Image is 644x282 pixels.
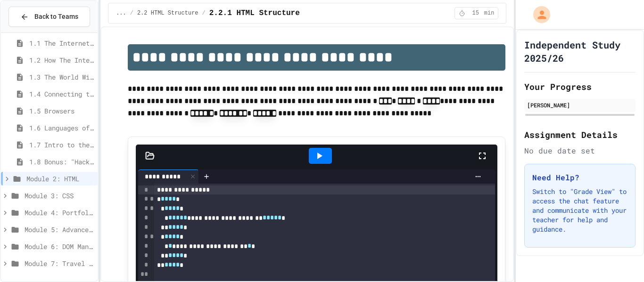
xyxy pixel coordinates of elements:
[25,242,94,251] span: Module 6: DOM Manipulation
[209,8,300,19] span: 2.2.1 HTML Structure
[29,55,94,65] span: 1.2 How The Internet Works
[484,9,495,17] span: min
[29,38,94,48] span: 1.1 The Internet and its Impact on Society
[524,80,636,93] h2: Your Progress
[29,157,94,167] span: 1.8 Bonus: "Hacking" The Web
[26,174,94,184] span: Module 2: HTML
[524,145,636,156] div: No due date set
[25,191,94,201] span: Module 3: CSS
[25,258,94,268] span: Module 7: Travel Guide
[524,128,636,141] h2: Assignment Details
[130,9,133,17] span: /
[116,9,126,17] span: ...
[523,4,553,25] div: My Account
[532,172,627,183] h3: Need Help?
[29,140,94,150] span: 1.7 Intro to the Web Review
[527,101,633,109] div: [PERSON_NAME]
[25,225,94,234] span: Module 5: Advanced HTML/CSS
[29,89,94,99] span: 1.4 Connecting to a Website
[29,106,94,116] span: 1.5 Browsers
[8,7,90,27] button: Back to Teams
[29,72,94,82] span: 1.3 The World Wide Web
[29,123,94,133] span: 1.6 Languages of the Web
[137,9,198,17] span: 2.2 HTML Structure
[524,38,636,64] h1: Independent Study 2025/26
[468,9,483,17] span: 15
[532,187,627,234] p: Switch to "Grade View" to access the chat feature and communicate with your teacher for help and ...
[34,12,78,22] span: Back to Teams
[25,208,94,218] span: Module 4: Portfolio
[202,9,206,17] span: /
